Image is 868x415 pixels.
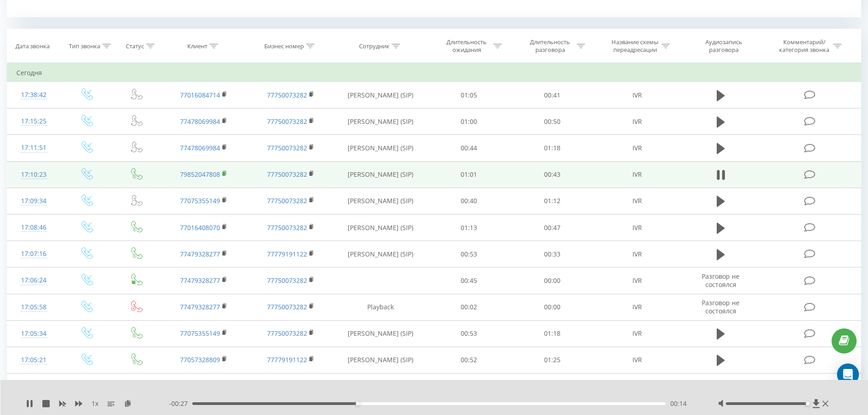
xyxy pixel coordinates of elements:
[16,325,51,343] div: 17:05:34
[334,215,427,241] td: [PERSON_NAME] (SIP)
[511,241,594,267] td: 00:33
[427,215,511,241] td: 01:13
[511,82,594,108] td: 00:41
[180,329,220,338] a: 77075355149
[427,294,511,320] td: 00:02
[511,161,594,188] td: 00:43
[169,399,192,408] span: - 00:27
[187,42,207,50] div: Клиент
[594,161,680,188] td: IVR
[267,329,307,338] a: 77750073282
[702,272,740,289] span: Разговор не состоялся
[16,272,51,289] div: 17:06:24
[594,347,680,373] td: IVR
[180,196,220,205] a: 77075355149
[264,42,304,50] div: Бизнес номер
[594,215,680,241] td: IVR
[511,108,594,135] td: 00:50
[334,294,427,320] td: Playback
[702,378,740,395] span: Разговор не состоялся
[180,355,220,364] a: 77057328809
[359,42,390,50] div: Сотрудник
[594,108,680,135] td: IVR
[427,82,511,108] td: 01:05
[611,38,659,54] div: Название схемы переадресации
[702,298,740,315] span: Разговор не состоялся
[180,302,220,311] a: 77479328277
[267,250,307,258] a: 77779191122
[334,347,427,373] td: [PERSON_NAME] (SIP)
[511,188,594,214] td: 01:12
[334,108,427,135] td: [PERSON_NAME] (SIP)
[526,38,575,54] div: Длительность разговора
[427,135,511,161] td: 00:44
[670,399,687,408] span: 00:14
[180,170,220,179] a: 79852047808
[126,42,144,50] div: Статус
[16,166,51,184] div: 17:10:23
[806,402,810,405] div: Accessibility label
[511,215,594,241] td: 00:47
[594,82,680,108] td: IVR
[267,170,307,179] a: 77750073282
[427,374,511,400] td: 00:06
[427,108,511,135] td: 01:00
[15,42,50,50] div: Дата звонка
[16,86,51,104] div: 17:38:42
[180,250,220,258] a: 77479328277
[267,143,307,152] a: 77750073282
[778,38,831,54] div: Комментарий/категория звонка
[511,294,594,320] td: 00:00
[16,378,51,395] div: 17:03:25
[7,64,861,82] td: Сегодня
[16,113,51,130] div: 17:15:25
[92,399,98,408] span: 1 x
[427,267,511,294] td: 00:45
[16,219,51,236] div: 17:08:46
[511,135,594,161] td: 01:18
[180,143,220,152] a: 77478069984
[511,374,594,400] td: 00:00
[180,91,220,99] a: 77016084714
[427,188,511,214] td: 00:40
[267,355,307,364] a: 77779191122
[16,139,51,157] div: 17:11:51
[356,402,360,405] div: Accessibility label
[267,276,307,285] a: 77750073282
[427,161,511,188] td: 01:01
[511,320,594,347] td: 01:18
[16,192,51,210] div: 17:09:34
[594,294,680,320] td: IVR
[594,188,680,214] td: IVR
[69,42,100,50] div: Тип звонка
[334,82,427,108] td: [PERSON_NAME] (SIP)
[267,196,307,205] a: 77750073282
[511,267,594,294] td: 00:00
[334,241,427,267] td: [PERSON_NAME] (SIP)
[16,245,51,263] div: 17:07:16
[180,276,220,285] a: 77479328277
[16,298,51,316] div: 17:05:58
[837,364,859,385] div: Open Intercom Messenger
[267,302,307,311] a: 77750073282
[334,161,427,188] td: [PERSON_NAME] (SIP)
[180,117,220,126] a: 77478069984
[594,241,680,267] td: IVR
[511,347,594,373] td: 01:25
[442,38,491,54] div: Длительность ожидания
[334,320,427,347] td: [PERSON_NAME] (SIP)
[427,320,511,347] td: 00:53
[267,91,307,99] a: 77750073282
[267,223,307,232] a: 77750073282
[694,38,753,54] div: Аудиозапись разговора
[334,374,427,400] td: [PERSON_NAME] (SIP)
[334,135,427,161] td: [PERSON_NAME] (SIP)
[180,223,220,232] a: 77016408070
[16,351,51,369] div: 17:05:21
[427,347,511,373] td: 00:52
[594,135,680,161] td: IVR
[594,320,680,347] td: IVR
[427,241,511,267] td: 00:53
[267,117,307,126] a: 77750073282
[334,188,427,214] td: [PERSON_NAME] (SIP)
